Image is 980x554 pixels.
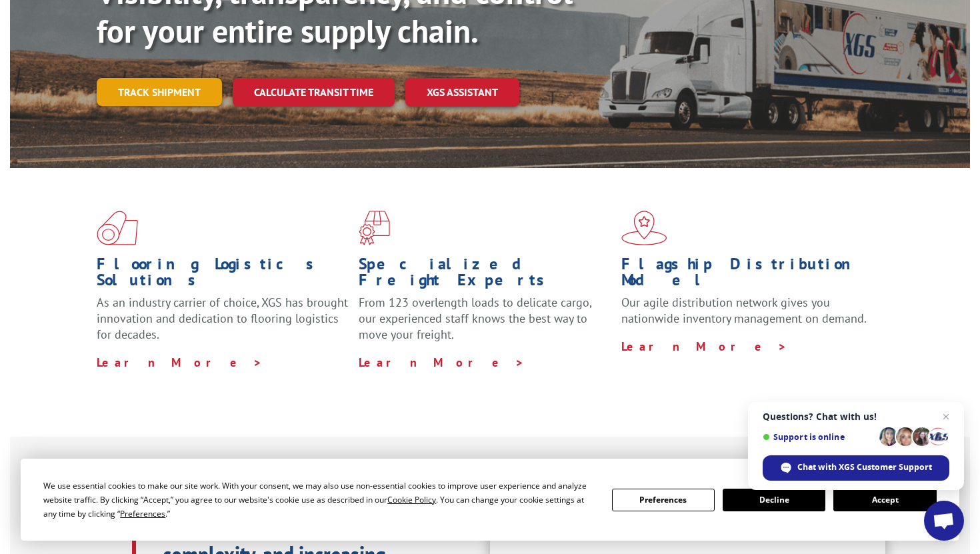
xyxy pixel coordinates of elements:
[359,295,611,354] p: From 123 overlength loads to delicate cargo, our experienced staff knows the best way to move you...
[97,78,222,106] a: Track shipment
[723,489,825,511] button: Decline
[621,211,667,245] img: xgs-icon-flagship-distribution-model-red
[359,256,611,295] h1: Specialized Freight Experts
[120,508,165,519] span: Preferences
[405,78,519,107] a: XGS ASSISTANT
[621,256,873,295] h1: Flagship Distribution Model
[924,501,964,541] div: Open chat
[97,295,348,342] span: As an industry carrier of choice, XGS has brought innovation and dedication to flooring logistics...
[621,339,787,354] a: Learn More >
[21,459,959,541] div: Cookie Consent Prompt
[833,489,936,511] button: Accept
[621,295,867,326] span: Our agile distribution network gives you nationwide inventory management on demand.
[97,211,138,245] img: xgs-icon-total-supply-chain-intelligence-red
[387,494,436,505] span: Cookie Policy
[359,355,525,370] a: Learn More >
[612,489,715,511] button: Preferences
[359,211,390,245] img: xgs-icon-focused-on-flooring-red
[43,479,595,521] div: We use essential cookies to make our site work. With your consent, we may also use non-essential ...
[97,256,349,295] h1: Flooring Logistics Solutions
[797,461,932,473] span: Chat with XGS Customer Support
[763,455,949,481] div: Chat with XGS Customer Support
[233,78,395,107] a: Calculate transit time
[763,411,949,422] span: Questions? Chat with us!
[763,432,875,442] span: Support is online
[938,409,954,425] span: Close chat
[97,355,263,370] a: Learn More >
